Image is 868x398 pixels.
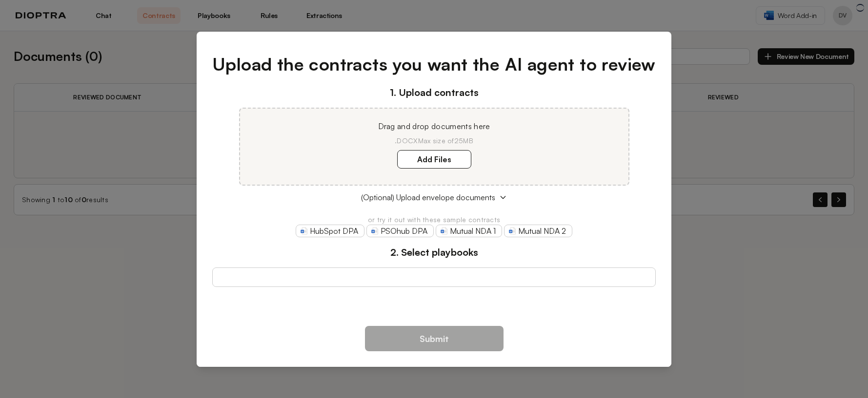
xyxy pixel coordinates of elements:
a: PSOhub DPA [366,225,434,237]
button: (Optional) Upload envelope documents [212,191,656,203]
a: Mutual NDA 1 [436,225,502,237]
p: Drag and drop documents here [252,120,617,132]
h3: 2. Select playbooks [212,245,656,260]
p: .DOCX Max size of 25MB [252,136,617,146]
p: or try it out with these sample contracts [212,215,656,225]
a: HubSpot DPA [296,225,364,237]
label: Add Files [397,150,471,169]
span: (Optional) Upload envelope documents [361,191,495,203]
h3: 1. Upload contracts [212,85,656,100]
h1: Upload the contracts you want the AI agent to review [212,51,656,77]
button: Submit [365,326,504,351]
a: Mutual NDA 2 [504,225,572,237]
